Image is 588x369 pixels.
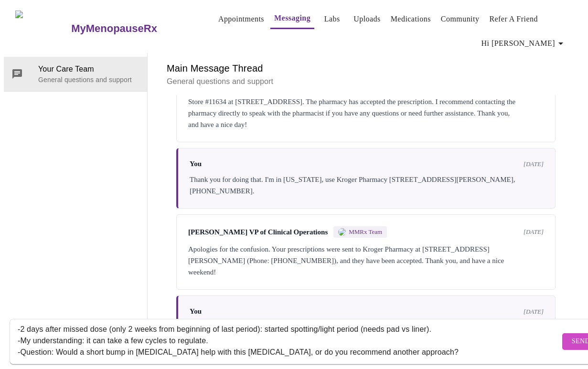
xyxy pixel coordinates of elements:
[18,326,560,357] textarea: Send a message about your appointment
[274,11,310,25] a: Messaging
[524,228,544,236] span: [DATE]
[188,84,544,130] div: Hi [PERSON_NAME], We sent your [MEDICAL_DATA] 0.05 mg prescription electronically to Walgreens Dr...
[489,12,538,26] a: Refer a Friend
[38,63,139,75] span: Your Care Team
[391,12,431,26] a: Medications
[349,228,382,236] span: MMRx Team
[190,307,202,316] span: You
[441,12,480,26] a: Community
[190,160,202,168] span: You
[338,228,346,236] img: MMRX
[387,10,435,29] button: Medications
[218,12,264,26] a: Appointments
[38,75,139,84] p: General questions and support
[214,10,268,29] button: Appointments
[485,10,542,29] button: Refer a Friend
[324,12,340,26] a: Labs
[353,12,381,26] a: Uploads
[188,228,328,236] span: [PERSON_NAME] VP of Clinical Operations
[190,174,544,197] div: Thank you for doing that. I'm in [US_STATE], use Kroger Pharmacy [STREET_ADDRESS][PERSON_NAME], [...
[524,308,544,316] span: [DATE]
[481,37,567,50] span: Hi [PERSON_NAME]
[317,10,347,29] button: Labs
[188,243,544,278] div: Apologies for the confusion. Your prescriptions were sent to Kroger Pharmacy at [STREET_ADDRESS][...
[167,76,565,87] p: General questions and support
[167,61,565,76] h6: Main Message Thread
[270,9,314,29] button: Messaging
[15,11,70,46] img: MyMenopauseRx Logo
[70,12,195,45] a: MyMenopauseRx
[71,22,157,35] h3: MyMenopauseRx
[4,57,147,91] div: Your Care TeamGeneral questions and support
[350,10,385,29] button: Uploads
[478,34,570,53] button: Hi [PERSON_NAME]
[437,10,483,29] button: Community
[524,160,544,168] span: [DATE]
